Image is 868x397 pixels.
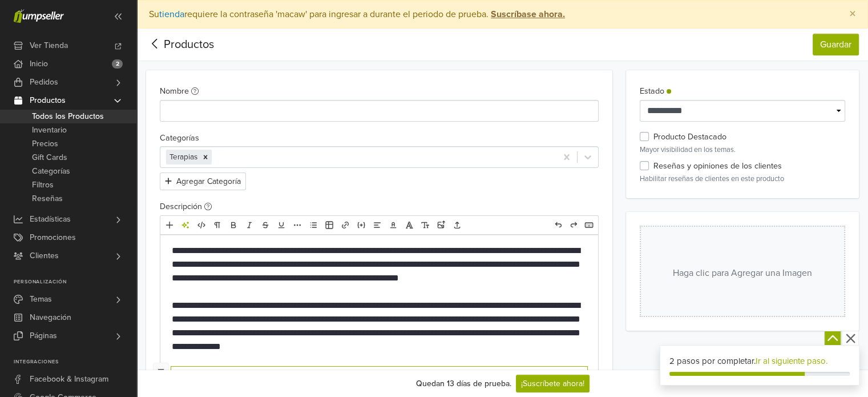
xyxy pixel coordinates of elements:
[30,290,52,308] span: Temas
[258,218,273,232] a: Eliminado
[640,145,845,155] p: Mayor visibilidad en los temas.
[160,132,199,145] label: Categorías
[30,370,108,388] span: Facebook & Instagram
[640,85,671,98] label: Estado
[160,173,246,190] button: Agregar Categoría
[274,218,289,232] a: Subrayado
[813,34,859,55] button: Guardar
[112,59,123,69] span: 2
[370,218,385,232] a: Alineación
[178,218,193,232] a: Herramientas de IA
[416,378,511,390] div: Quedan 13 días de prueba.
[160,85,199,98] label: Nombre
[146,36,214,53] div: Productos
[669,355,850,368] div: 2 pasos por completar.
[32,110,104,123] span: Todos los Productos
[354,218,369,232] a: Incrustar
[14,279,136,286] p: Personalización
[159,9,184,20] a: tienda
[210,218,225,232] a: Formato
[386,218,401,232] a: Color del texto
[338,218,353,232] a: Enlace
[30,228,76,247] span: Promociones
[402,218,417,232] a: Fuente
[756,356,827,366] a: Ir al siguiente paso.
[30,37,68,55] span: Ver Tienda
[32,137,58,151] span: Precios
[653,131,726,143] label: Producto Destacado
[491,9,565,20] strong: Suscríbase ahora.
[30,91,66,110] span: Productos
[838,1,867,28] button: Close
[290,218,305,232] a: Más formato
[434,218,449,232] a: Subir imágenes
[640,226,845,317] button: Haga clic para Agregar una Imagen
[32,178,54,192] span: Filtros
[162,218,177,232] a: Añadir
[32,192,63,206] span: Reseñas
[418,218,433,232] a: Tamaño de fuente
[640,174,845,185] p: Habilitar reseñas de clientes en este producto
[30,73,58,91] span: Pedidos
[516,375,590,392] a: ¡Suscríbete ahora!
[242,218,257,232] a: Cursiva
[30,308,71,327] span: Navegación
[306,218,321,232] a: Lista
[32,151,67,165] span: Gift Cards
[30,210,71,228] span: Estadísticas
[199,150,212,165] div: Remove [object Object]
[32,165,70,178] span: Categorías
[30,327,57,345] span: Páginas
[226,218,241,232] a: Negrita
[30,247,59,265] span: Clientes
[169,153,197,162] span: Terapias
[160,200,212,213] label: Descripción
[32,123,67,137] span: Inventario
[488,9,565,20] a: Suscríbase ahora.
[30,55,48,73] span: Inicio
[153,363,169,379] a: Alternar
[322,218,337,232] a: Tabla
[194,218,209,232] a: HTML
[551,218,566,232] a: Deshacer
[566,218,581,232] a: Rehacer
[14,359,136,366] p: Integraciones
[450,218,465,232] a: Subir archivos
[653,160,782,173] label: Reseñas y opiniones de los clientes
[582,218,596,232] a: Atajos
[849,6,856,22] span: ×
